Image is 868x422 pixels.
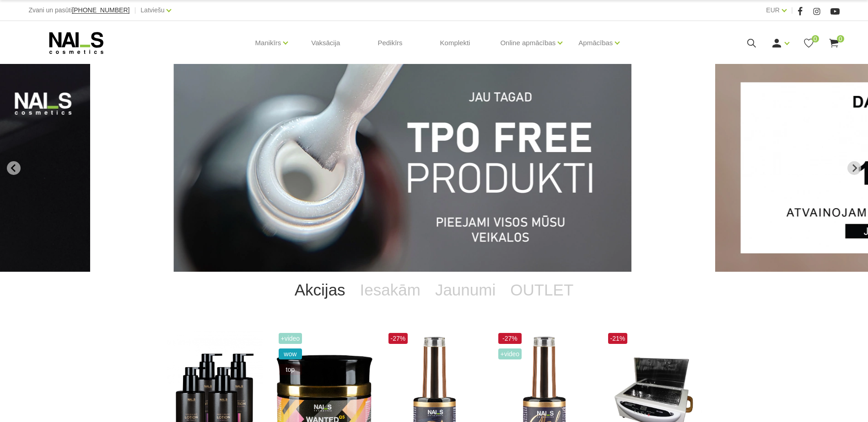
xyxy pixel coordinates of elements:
[498,333,522,344] span: -27%
[837,35,844,42] span: 0
[279,348,302,359] span: wow
[279,364,302,375] span: top
[791,5,793,16] span: |
[388,333,408,344] span: -27%
[140,5,164,16] a: Latviešu
[72,6,129,14] span: [PHONE_NUMBER]
[812,35,819,42] span: 0
[370,21,410,65] a: Pedikīrs
[28,5,129,16] div: Zvani un pasūti
[803,37,814,49] a: 0
[304,21,347,65] a: Vaksācija
[500,25,555,61] a: Online apmācības
[766,5,780,16] a: EUR
[7,161,21,175] button: Go to last slide
[173,64,694,272] li: 1 of 12
[72,7,129,14] a: [PHONE_NUMBER]
[287,272,353,308] a: Akcijas
[428,272,503,308] a: Jaunumi
[433,21,478,65] a: Komplekti
[255,25,281,61] a: Manikīrs
[503,272,581,308] a: OUTLET
[578,25,613,61] a: Apmācības
[608,333,628,344] span: -21%
[847,161,861,175] button: Next slide
[279,333,302,344] span: +Video
[134,5,136,16] span: |
[353,272,428,308] a: Iesakām
[828,37,840,49] a: 0
[498,348,522,359] span: +Video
